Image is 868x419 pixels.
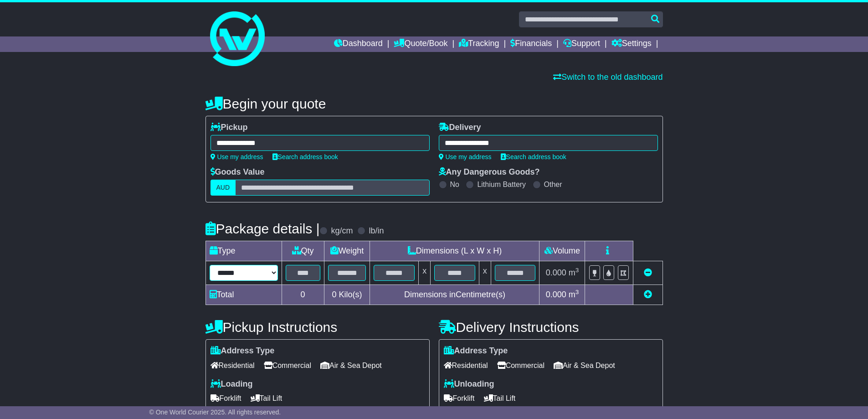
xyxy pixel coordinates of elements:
[450,180,459,189] label: No
[644,268,652,277] a: Remove this item
[211,391,241,405] span: Forklift
[211,358,255,372] span: Residential
[563,36,600,52] a: Support
[459,36,499,52] a: Tracking
[539,241,585,261] td: Volume
[211,153,263,160] a: Use my address
[211,180,236,196] label: AUD
[611,36,652,52] a: Settings
[205,96,663,111] h4: Begin your quote
[282,285,324,305] td: 0
[264,358,311,372] span: Commercial
[320,358,382,372] span: Air & Sea Depot
[575,289,579,295] sup: 3
[444,379,494,389] label: Unloading
[477,180,526,189] label: Lithium Battery
[510,36,552,52] a: Financials
[569,268,579,277] span: m
[553,72,663,82] a: Switch to the old dashboard
[444,358,488,372] span: Residential
[439,123,481,133] label: Delivery
[211,346,275,356] label: Address Type
[334,36,383,52] a: Dashboard
[282,241,324,261] td: Qty
[369,226,384,236] label: lb/in
[575,267,579,274] sup: 3
[419,261,431,285] td: x
[439,167,540,177] label: Any Dangerous Goods?
[394,36,447,52] a: Quote/Book
[324,241,370,261] td: Weight
[211,123,248,133] label: Pickup
[554,358,615,372] span: Air & Sea Depot
[370,285,539,305] td: Dimensions in Centimetre(s)
[439,153,492,160] a: Use my address
[149,409,281,416] span: © One World Courier 2025. All rights reserved.
[444,391,475,405] span: Forklift
[501,153,566,160] a: Search address book
[324,285,370,305] td: Kilo(s)
[205,221,320,236] h4: Package details |
[546,290,566,299] span: 0.000
[205,285,282,305] td: Total
[205,241,282,261] td: Type
[644,290,652,299] a: Add new item
[497,358,544,372] span: Commercial
[546,268,566,277] span: 0.000
[444,346,508,356] label: Address Type
[331,226,353,236] label: kg/cm
[211,167,265,177] label: Goods Value
[370,241,539,261] td: Dimensions (L x W x H)
[569,290,579,299] span: m
[272,153,338,160] a: Search address book
[205,320,430,335] h4: Pickup Instructions
[439,320,663,335] h4: Delivery Instructions
[484,391,516,405] span: Tail Lift
[332,290,336,299] span: 0
[479,261,491,285] td: x
[251,391,282,405] span: Tail Lift
[544,180,562,189] label: Other
[211,379,253,389] label: Loading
